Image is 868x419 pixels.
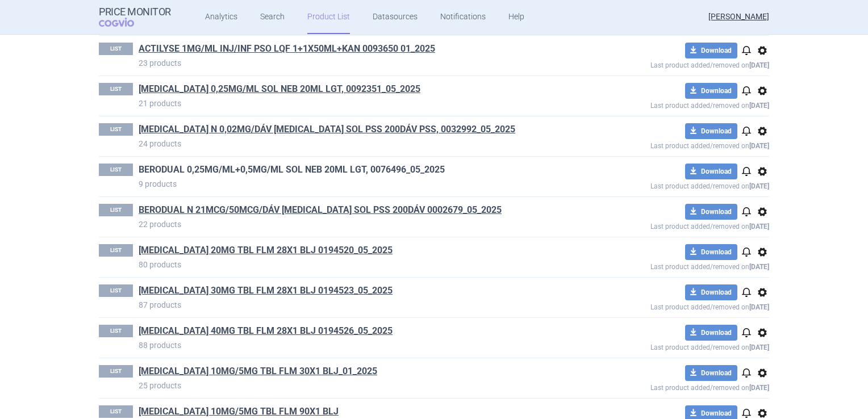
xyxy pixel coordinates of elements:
h1: ACTILYSE 1MG/ML INJ/INF PSO LQF 1+1X50ML+KAN 0093650 01_2025 [139,43,568,57]
strong: [DATE] [749,303,769,311]
p: 23 products [139,57,568,69]
button: Download [685,43,737,58]
strong: [DATE] [749,343,769,351]
p: LIST [99,123,133,136]
span: COGVIO [99,18,150,27]
p: LIST [99,405,133,418]
p: 88 products [139,340,568,351]
h1: GIOTRIF 20MG TBL FLM 28X1 BLJ 0194520_05_2025 [139,244,568,259]
strong: [DATE] [749,182,769,190]
p: LIST [99,83,133,95]
h1: BERODUAL 0,25MG/ML+0,5MG/ML SOL NEB 20ML LGT, 0076496_05_2025 [139,164,568,178]
p: LIST [99,164,133,176]
strong: [DATE] [749,102,769,110]
button: Download [685,284,737,300]
p: 9 products [139,178,568,190]
p: Last product added/removed on [568,220,769,231]
p: Last product added/removed on [568,139,769,150]
a: [MEDICAL_DATA] 0,25MG/ML SOL NEB 20ML LGT, 0092351_05_2025 [139,83,420,95]
a: BERODUAL N 21MCG/50MCG/DÁV [MEDICAL_DATA] SOL PSS 200DÁV 0002679_05_2025 [139,204,502,216]
h1: GLYXAMBI 10MG/5MG TBL FLM 30X1 BLJ_01_2025 [139,365,568,380]
a: [MEDICAL_DATA] 10MG/5MG TBL FLM 30X1 BLJ_01_2025 [139,365,377,378]
button: Download [685,123,737,139]
a: Price MonitorCOGVIO [99,6,171,28]
a: [MEDICAL_DATA] N 0,02MG/DÁV [MEDICAL_DATA] SOL PSS 200DÁV PSS, 0032992_05_2025 [139,123,515,136]
h1: BERODUAL N 21MCG/50MCG/DÁV INH SOL PSS 200DÁV 0002679_05_2025 [139,204,568,219]
p: Last product added/removed on [568,341,769,351]
strong: [DATE] [749,263,769,271]
p: LIST [99,244,133,257]
h1: GIOTRIF 40MG TBL FLM 28X1 BLJ 0194526_05_2025 [139,325,568,340]
a: [MEDICAL_DATA] 20MG TBL FLM 28X1 BLJ 0194520_05_2025 [139,244,393,257]
strong: [DATE] [749,223,769,231]
button: Download [685,164,737,179]
h1: ATROVENT N 0,02MG/DÁV INH SOL PSS 200DÁV PSS, 0032992_05_2025 [139,123,568,138]
p: 24 products [139,138,568,149]
a: BERODUAL 0,25MG/ML+0,5MG/ML SOL NEB 20ML LGT, 0076496_05_2025 [139,164,445,176]
h1: GIOTRIF 30MG TBL FLM 28X1 BLJ 0194523_05_2025 [139,284,568,299]
p: LIST [99,284,133,297]
h1: ATROVENT 0,25MG/ML SOL NEB 20ML LGT, 0092351_05_2025 [139,83,568,98]
p: LIST [99,325,133,337]
p: LIST [99,204,133,216]
button: Download [685,244,737,260]
strong: [DATE] [749,384,769,392]
strong: [DATE] [749,61,769,69]
a: [MEDICAL_DATA] 40MG TBL FLM 28X1 BLJ 0194526_05_2025 [139,325,393,337]
p: Last product added/removed on [568,260,769,271]
p: 22 products [139,219,568,230]
p: LIST [99,43,133,55]
button: Download [685,365,737,381]
p: Last product added/removed on [568,179,769,190]
p: 21 products [139,98,568,109]
button: Download [685,83,737,99]
button: Download [685,325,737,341]
button: Download [685,204,737,220]
p: Last product added/removed on [568,58,769,69]
a: [MEDICAL_DATA] 30MG TBL FLM 28X1 BLJ 0194523_05_2025 [139,284,393,297]
strong: Price Monitor [99,6,171,18]
p: LIST [99,365,133,378]
p: 87 products [139,299,568,311]
strong: [DATE] [749,142,769,150]
p: Last product added/removed on [568,99,769,110]
p: Last product added/removed on [568,300,769,311]
a: [MEDICAL_DATA] 10MG/5MG TBL FLM 90X1 BLJ [139,405,339,418]
p: 25 products [139,380,568,391]
a: ACTILYSE 1MG/ML INJ/INF PSO LQF 1+1X50ML+KAN 0093650 01_2025 [139,43,435,55]
p: Last product added/removed on [568,381,769,392]
p: 80 products [139,259,568,270]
